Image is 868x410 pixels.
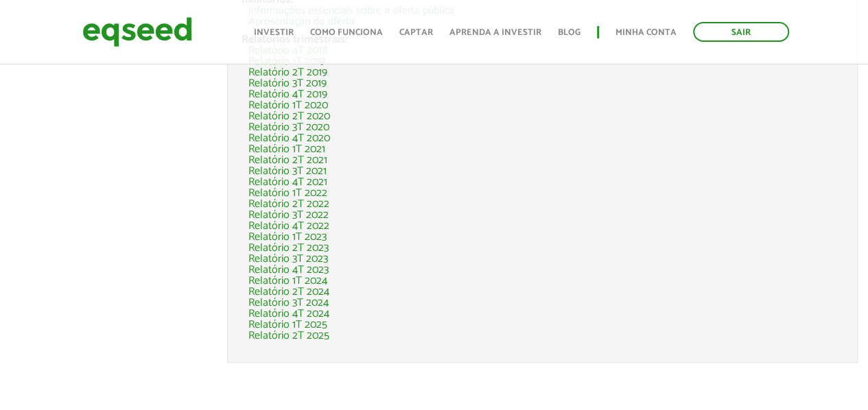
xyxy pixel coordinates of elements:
[248,319,327,330] a: Relatório 1T 2025
[248,78,327,89] a: Relatório 3T 2019
[558,28,580,37] a: Blog
[248,243,329,254] a: Relatório 2T 2023
[248,177,327,188] a: Relatório 4T 2021
[248,298,329,309] a: Relatório 3T 2024
[248,111,330,122] a: Relatório 2T 2020
[248,221,329,232] a: Relatório 4T 2022
[248,100,328,111] a: Relatório 1T 2020
[248,330,329,341] a: Relatório 2T 2025
[693,22,789,42] a: Sair
[248,232,327,243] a: Relatório 1T 2023
[248,265,329,276] a: Relatório 4T 2023
[310,28,383,37] a: Como funciona
[248,89,327,100] a: Relatório 4T 2019
[248,155,327,166] a: Relatório 2T 2021
[248,276,327,287] a: Relatório 1T 2024
[248,199,329,210] a: Relatório 2T 2022
[248,166,327,177] a: Relatório 3T 2021
[248,67,327,78] a: Relatório 2T 2019
[248,122,329,133] a: Relatório 3T 2020
[248,254,328,265] a: Relatório 3T 2023
[248,133,330,144] a: Relatório 4T 2020
[248,144,325,155] a: Relatório 1T 2021
[254,28,294,37] a: Investir
[449,28,541,37] a: Aprenda a investir
[399,28,433,37] a: Captar
[248,287,329,298] a: Relatório 2T 2024
[248,309,329,319] a: Relatório 4T 2024
[615,28,677,37] a: Minha conta
[248,188,327,199] a: Relatório 1T 2022
[248,210,329,221] a: Relatório 3T 2022
[82,14,192,50] img: EqSeed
